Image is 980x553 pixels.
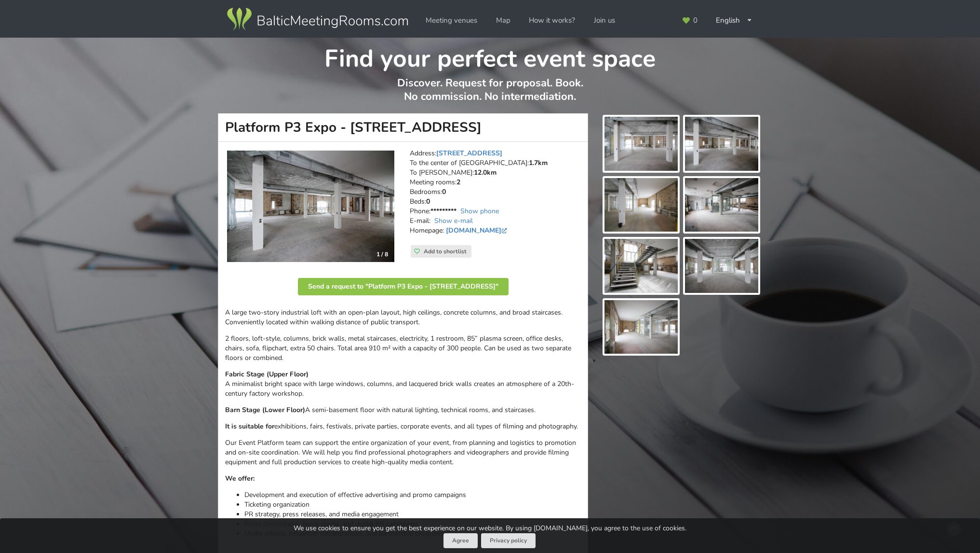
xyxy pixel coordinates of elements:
img: Baltic Meeting Rooms [225,6,410,33]
li: Ticketing organization [244,500,581,510]
img: Platform P3 Expo - Pūpolu iela 3 | Riga | Event place - gallery picture [604,239,678,293]
a: [DOMAIN_NAME] [446,226,509,235]
li: Development and execution of effective advertising and promo campaigns [244,490,581,500]
p: A semi-basement floor with natural lighting, technical rooms, and staircases. [225,405,581,415]
strong: 0 [442,187,446,196]
strong: 12.0km [474,168,497,177]
span: 0 [693,17,698,24]
div: English [709,11,759,30]
p: Our Event Platform team can support the entire organization of your event, from planning and logi... [225,438,581,467]
img: Platform P3 Expo - Pūpolu iela 3 | Riga | Event place - gallery picture [685,178,758,232]
li: PR strategy, press releases, and media engagement [244,510,581,519]
h1: Platform P3 Expo - [STREET_ADDRESS] [218,113,588,142]
img: Platform P3 Expo - Pūpolu iela 3 | Riga | Event place - gallery picture [685,117,758,171]
a: [STREET_ADDRESS] [436,149,502,158]
img: Platform P3 Expo - Pūpolu iela 3 | Riga | Event place - gallery picture [604,300,678,354]
p: 2 floors, loft-style, columns, brick walls, metal staircases, electricity, 1 restroom, 85” plasma... [225,334,581,363]
a: Map [489,11,517,30]
strong: 0 [426,197,430,206]
address: Address: To the center of [GEOGRAPHIC_DATA]: To [PERSON_NAME]: Meeting rooms: Bedrooms: Beds: Pho... [410,149,581,245]
p: A large two-story industrial loft with an open-plan layout, high ceilings, concrete columns, and ... [225,308,581,327]
p: A minimalist bright space with large windows, columns, and lacquered brick walls creates an atmos... [225,370,581,399]
strong: 2 [456,178,460,187]
span: exhibitions, fairs, festivals, private parties, corporate events, and all types of filming and ph... [225,422,578,431]
strong: 1.7km [529,158,548,167]
strong: It is suitable for [225,422,274,431]
span: Add to shortlist [424,248,467,255]
p: Discover. Request for proposal. Book. No commission. No intermediation. [218,76,762,113]
button: Send a request to "Platform P3 Expo - [STREET_ADDRESS]" [298,278,509,295]
a: Show phone [460,207,499,216]
img: Industrial-style space | Riga | Platform P3 Expo - Pūpolu iela 3 [227,151,394,263]
button: Agree [443,533,478,548]
strong: We offer: [225,474,255,483]
h1: Find your perfect event space [218,38,762,74]
strong: Barn Stage (Lower Floor) [225,405,305,415]
a: Industrial-style space | Riga | Platform P3 Expo - Pūpolu iela 3 1 / 8 [227,151,394,263]
img: Platform P3 Expo - Pūpolu iela 3 | Riga | Event place - gallery picture [604,178,678,232]
a: Show e-mail [434,216,473,225]
a: Privacy policy [481,533,536,548]
div: 1 / 8 [371,247,394,262]
a: How it works? [522,11,582,30]
strong: Fabric Stage (Upper Floor) [225,370,309,379]
a: Join us [587,11,622,30]
img: Platform P3 Expo - Pūpolu iela 3 | Riga | Event place - gallery picture [685,239,758,293]
a: Meeting venues [419,11,484,30]
img: Platform P3 Expo - Pūpolu iela 3 | Riga | Event place - gallery picture [604,117,678,171]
